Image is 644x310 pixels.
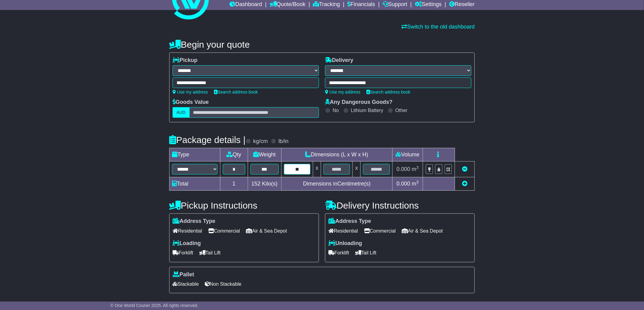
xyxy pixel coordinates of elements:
[364,226,396,236] span: Commercial
[205,279,241,289] span: Non Stackable
[278,138,289,145] label: lb/in
[220,177,248,191] td: 1
[173,248,193,257] span: Forklift
[199,248,221,257] span: Tail Lift
[325,57,353,64] label: Delivery
[248,148,281,162] td: Weight
[253,138,268,145] label: kg/cm
[325,90,360,94] a: Use my address
[328,218,371,225] label: Address Type
[462,181,467,187] a: Add new item
[402,226,443,236] span: Air & Sea Depot
[169,200,319,210] h4: Pickup Instructions
[412,166,419,172] span: m
[173,271,194,278] label: Pallet
[366,90,410,94] a: Search address book
[173,226,202,236] span: Residential
[395,107,408,113] label: Other
[208,226,240,236] span: Commercial
[169,135,246,145] h4: Package details |
[462,166,467,172] a: Remove this item
[220,148,248,162] td: Qty
[412,181,419,187] span: m
[281,148,392,162] td: Dimensions (L x W x H)
[169,39,475,49] h4: Begin your quote
[313,162,321,177] td: x
[173,57,198,64] label: Pickup
[353,162,361,177] td: x
[110,303,198,308] span: © One World Courier 2025. All rights reserved.
[173,99,209,106] label: Goods Value
[170,177,220,191] td: Total
[392,148,423,162] td: Volume
[246,226,287,236] span: Air & Sea Depot
[173,107,190,118] label: AUD
[281,177,392,191] td: Dimensions in Centimetre(s)
[214,90,258,94] a: Search address book
[351,107,383,113] label: Lithium Battery
[328,226,358,236] span: Residential
[173,90,208,94] a: Use my address
[397,166,410,172] span: 0.000
[328,240,362,247] label: Unloading
[333,107,339,113] label: No
[173,218,215,225] label: Address Type
[251,181,261,187] span: 152
[325,99,393,106] label: Any Dangerous Goods?
[416,180,419,184] sup: 3
[170,148,220,162] td: Type
[328,248,349,257] span: Forklift
[416,165,419,170] sup: 3
[325,200,475,210] h4: Delivery Instructions
[402,24,475,30] a: Switch to the old dashboard
[173,240,201,247] label: Loading
[355,248,376,257] span: Tail Lift
[397,181,410,187] span: 0.000
[248,177,281,191] td: Kilo(s)
[173,279,199,289] span: Stackable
